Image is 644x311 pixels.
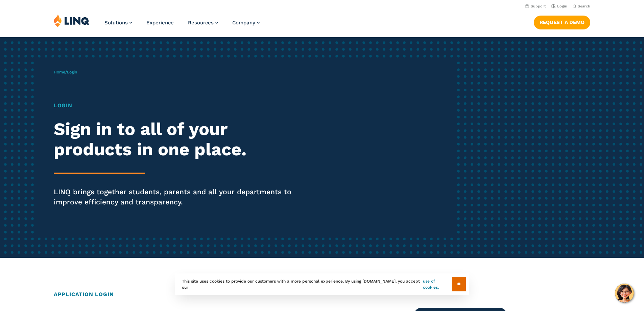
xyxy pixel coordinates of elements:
span: Login [67,70,77,74]
span: Company [232,20,255,26]
button: Hello, have a question? Let’s chat. [615,284,634,303]
p: LINQ brings together students, parents and all your departments to improve efficiency and transpa... [54,187,302,207]
nav: Button Navigation [534,14,590,29]
span: Resources [188,20,214,26]
button: Open Search Bar [573,4,590,9]
a: Experience [146,20,174,26]
a: Home [54,70,65,74]
span: Search [578,4,590,8]
a: use of cookies. [423,278,452,290]
a: Login [551,4,567,8]
img: LINQ | K‑12 Software [54,14,90,27]
div: This site uses cookies to provide our customers with a more personal experience. By using [DOMAIN... [175,273,469,295]
h2: Sign in to all of your products in one place. [54,119,302,160]
a: Support [525,4,546,8]
h1: Login [54,102,302,110]
span: / [54,70,77,74]
span: Solutions [104,20,128,26]
a: Company [232,20,260,26]
a: Solutions [104,20,132,26]
a: Request a Demo [534,16,590,29]
nav: Primary Navigation [104,14,260,37]
a: Resources [188,20,218,26]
